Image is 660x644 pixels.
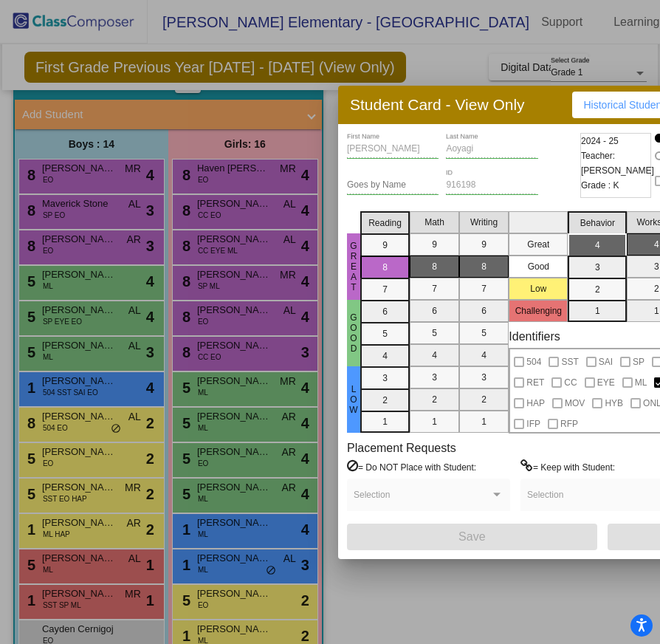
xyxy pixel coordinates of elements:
span: SST [561,353,578,371]
span: CC [564,374,577,391]
label: Placement Requests [347,441,456,455]
label: = Do NOT Place with Student: [347,459,476,474]
span: SP [633,353,644,371]
span: Grade : K [581,178,619,193]
span: Great [347,241,360,292]
span: HAP [526,394,545,412]
span: HYB [605,394,623,412]
span: Save [458,530,485,543]
span: SAI [599,353,613,371]
span: Good [347,312,360,354]
input: Enter ID [446,180,537,191]
span: MOV [565,394,585,412]
span: Teacher: [PERSON_NAME] [581,148,654,178]
span: RET [526,374,544,391]
span: ML [635,374,647,391]
span: RFP [560,415,578,433]
span: IFP [526,415,540,433]
span: Low [347,384,360,415]
label: Identifiers [509,329,560,343]
input: goes by name [347,180,439,191]
span: 504 [526,353,541,371]
label: = Keep with Student: [520,459,615,474]
span: EYE [597,374,615,391]
button: Save [347,524,597,550]
h3: Student Card - View Only [350,95,525,114]
span: 2024 - 25 [581,134,619,148]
